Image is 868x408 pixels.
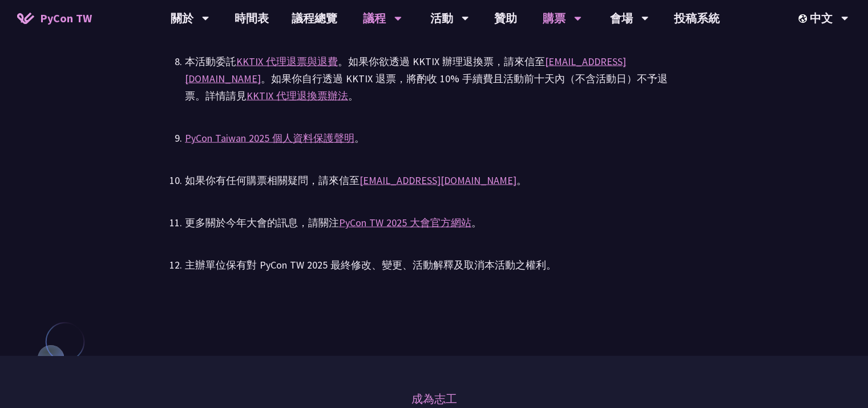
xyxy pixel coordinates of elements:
a: 成為志工 [411,390,457,407]
a: PyCon TW [6,4,103,33]
span: PyCon TW [40,10,92,27]
img: Locale Icon [798,14,810,23]
div: 主辦單位保有對 PyCon TW 2025 最終修改、變更、活動解釋及取消本活動之權利。 [185,257,683,274]
div: 如果你有任何購票相關疑問，請來信至 。 [185,172,683,189]
div: 。 [185,130,683,147]
a: PyCon Taiwan 2025 個人資料保護聲明 [185,131,354,145]
a: KKTIX 代理退換票辦法 [247,89,348,102]
a: KKTIX 代理退票與退費 [236,55,338,68]
a: PyCon TW 2025 大會官方網站 [339,216,471,229]
div: 更多關於今年大會的訊息，請關注 。 [185,214,683,231]
img: Home icon of PyCon TW 2025 [17,13,34,24]
div: 本活動委託 。如果你欲透過 KKTIX 辦理退換票，請來信至 。如果你自行透過 KKTIX 退票，將酌收 10% 手續費且活動前十天內（不含活動日）不予退票。詳情請見 。 [185,53,683,105]
a: [EMAIL_ADDRESS][DOMAIN_NAME] [360,174,516,187]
